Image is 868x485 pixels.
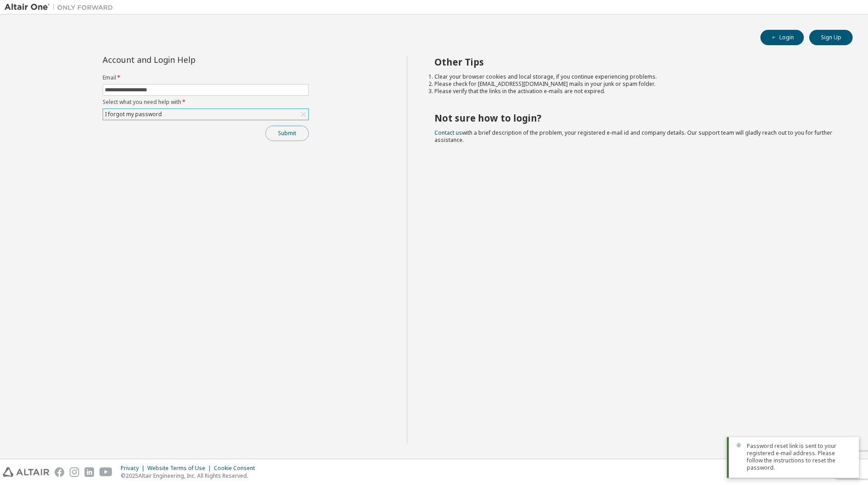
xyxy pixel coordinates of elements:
img: Altair One [5,3,118,12]
span: Password reset link is sent to your registered e-mail address. Please follow the instructions to ... [747,443,852,471]
div: I forgot my password [104,109,163,119]
a: Contact us [434,129,462,137]
div: Website Terms of Use [147,465,214,472]
img: facebook.svg [55,467,64,477]
img: youtube.svg [99,467,113,477]
div: I forgot my password [103,109,308,120]
span: with a brief description of the problem, your registered e-mail id and company details. Our suppo... [434,129,832,144]
div: Account and Login Help [103,56,268,63]
div: Privacy [121,465,147,472]
button: Sign Up [809,30,853,45]
li: Please check for [EMAIL_ADDRESS][DOMAIN_NAME] mails in your junk or spam folder. [434,80,837,88]
button: Login [760,30,804,45]
button: Submit [265,126,309,141]
label: Email [103,74,309,81]
li: Please verify that the links in the activation e-mails are not expired. [434,88,837,95]
div: Cookie Consent [214,465,260,472]
li: Clear your browser cookies and local storage, if you continue experiencing problems. [434,73,837,80]
img: linkedin.svg [85,467,94,477]
img: altair_logo.svg [3,467,49,477]
h2: Not sure how to login? [434,112,837,124]
img: instagram.svg [70,467,79,477]
label: Select what you need help with [103,99,309,106]
h2: Other Tips [434,56,837,68]
p: © 2025 Altair Engineering, Inc. All Rights Reserved. [121,472,260,480]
